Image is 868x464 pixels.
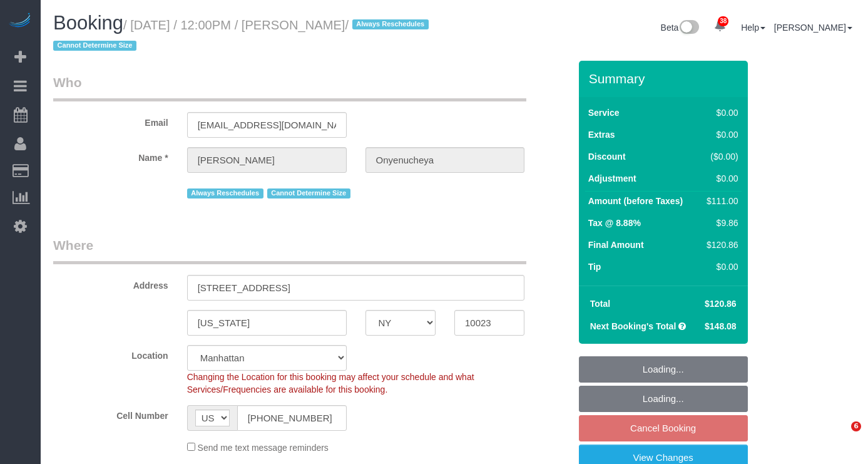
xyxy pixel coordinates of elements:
div: $0.00 [702,128,738,141]
input: Last Name [365,147,525,173]
strong: Next Booking's Total [590,321,677,331]
div: $120.86 [702,239,738,251]
label: Adjustment [588,172,636,185]
span: Booking [53,12,123,34]
iframe: Intercom live chat [825,421,855,451]
a: Help [741,23,765,33]
span: $120.86 [705,299,737,309]
small: / [DATE] / 12:00PM / [PERSON_NAME] [53,18,432,53]
div: $111.00 [702,195,738,207]
div: $0.00 [702,106,738,119]
label: Final Amount [588,239,644,251]
span: $148.08 [705,321,737,331]
label: Location [44,345,178,362]
input: Zip Code [454,310,524,336]
div: $0.00 [702,260,738,273]
label: Discount [588,150,626,163]
div: $9.86 [702,217,738,229]
h3: Summary [589,71,742,86]
input: Email [187,112,347,138]
label: Tax @ 8.88% [588,217,641,229]
label: Amount (before Taxes) [588,195,683,207]
span: Changing the Location for this booking may affect your schedule and what Services/Frequencies are... [187,372,474,394]
span: Always Reschedules [187,188,263,198]
div: ($0.00) [702,150,738,163]
a: [PERSON_NAME] [774,23,852,33]
a: Beta [661,23,700,33]
strong: Total [590,299,610,309]
input: First Name [187,147,347,173]
legend: Where [53,236,526,264]
label: Service [588,106,620,119]
label: Tip [588,260,601,273]
label: Extras [588,128,615,141]
label: Email [44,112,178,129]
label: Address [44,275,178,292]
input: City [187,310,347,336]
span: Cannot Determine Size [267,188,350,198]
a: 38 [708,13,732,40]
span: Always Reschedules [352,19,429,29]
span: Cannot Determine Size [53,41,136,51]
span: 6 [851,421,861,431]
label: Cell Number [44,405,178,422]
div: $0.00 [702,172,738,185]
legend: Who [53,73,526,101]
span: 38 [718,16,728,26]
input: Cell Number [237,405,347,431]
span: Send me text message reminders [198,443,329,453]
img: New interface [678,20,699,36]
img: Automaid Logo [8,13,33,30]
label: Name * [44,147,178,164]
